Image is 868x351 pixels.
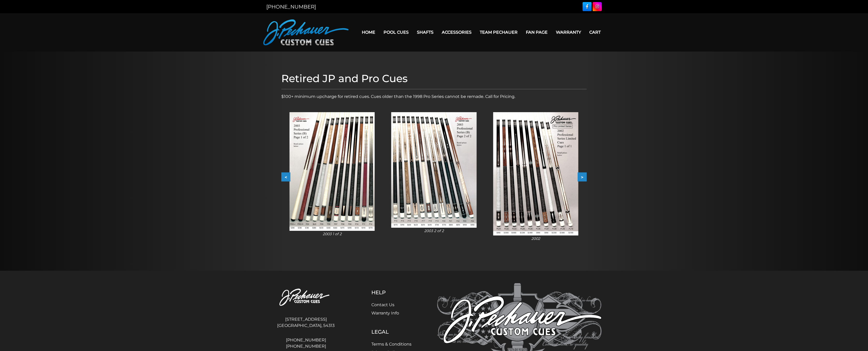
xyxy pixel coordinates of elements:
[578,173,587,182] button: >
[371,311,399,316] a: Warranty Info
[438,26,476,39] a: Accessories
[281,72,587,85] h1: Retired JP and Pro Cues
[281,173,587,182] div: Carousel Navigation
[263,19,349,45] img: Pechauer Custom Cues
[371,342,411,347] a: Terms & Conditions
[371,329,411,335] h5: Legal
[585,26,605,39] a: Cart
[266,283,345,312] img: Pechauer Custom Cues
[424,228,444,233] i: 2003 2 of 2
[358,26,379,39] a: Home
[266,314,345,331] address: [STREET_ADDRESS] [GEOGRAPHIC_DATA], 54313
[371,289,411,296] h5: Help
[413,26,438,39] a: Shafts
[281,94,587,100] p: $100+ minimum upcharge for retired cues. Cues older than the 1998 Pro Series cannot be remade. Ca...
[476,26,522,39] a: Team Pechauer
[379,26,413,39] a: Pool Cues
[266,343,345,349] a: [PHONE_NUMBER]
[266,337,345,343] a: [PHONE_NUMBER]
[552,26,585,39] a: Warranty
[531,236,540,241] i: 2002
[281,173,290,182] button: <
[522,26,552,39] a: Fan Page
[371,302,394,307] a: Contact Us
[266,4,316,10] a: [PHONE_NUMBER]
[323,232,342,236] i: 2003 1 of 2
